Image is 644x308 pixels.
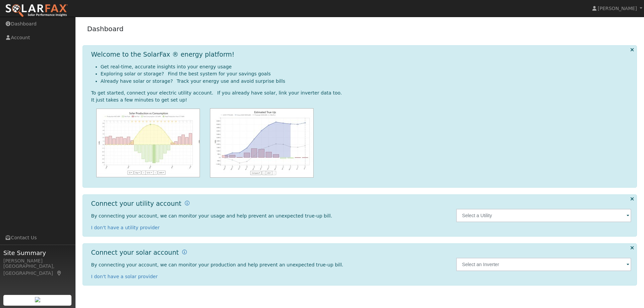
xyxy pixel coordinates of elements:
[101,78,632,85] li: Already have solar or storage? Track your energy use and avoid surprise bills
[598,6,637,11] span: [PERSON_NAME]
[3,263,72,277] div: [GEOGRAPHIC_DATA], [GEOGRAPHIC_DATA]
[91,225,160,230] a: I don't have a utility provider
[456,258,632,271] input: Select an Inverter
[87,25,124,33] a: Dashboard
[3,248,72,257] span: Site Summary
[91,200,181,207] h1: Connect your utility account
[56,270,62,276] a: Map
[91,51,234,58] h1: Welcome to the SolarFax ® energy platform!
[101,70,632,77] li: Exploring solar or storage? Find the best system for your savings goals
[5,4,68,18] img: SolarFax
[456,209,632,222] input: Select a Utility
[91,89,632,97] div: To get started, connect your electric utility account. If you already have solar, link your inver...
[91,97,632,104] div: It just takes a few minutes to get set up!
[91,213,332,219] span: By connecting your account, we can monitor your usage and help prevent an unexpected true-up bill.
[91,274,158,279] a: I don't have a solar provider
[91,262,343,267] span: By connecting your account, we can monitor your production and help prevent an unexpected true-up...
[35,297,40,302] img: retrieve
[101,63,632,70] li: Get real-time, accurate insights into your energy usage
[3,257,72,264] div: [PERSON_NAME]
[91,249,179,256] h1: Connect your solar account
